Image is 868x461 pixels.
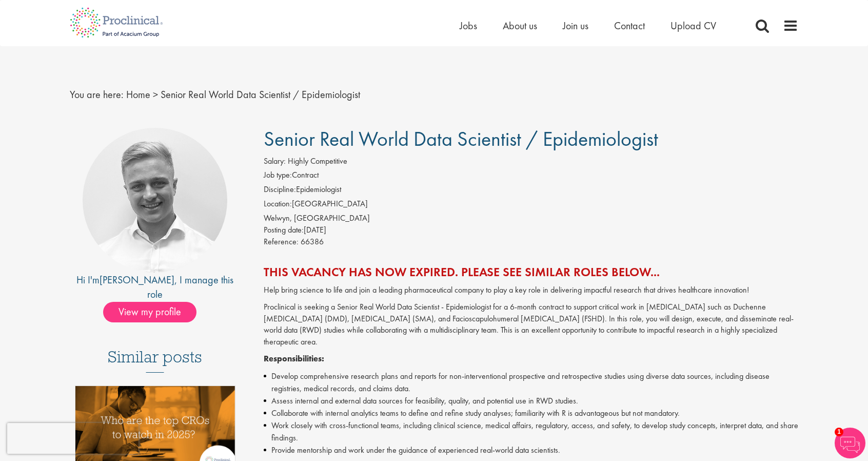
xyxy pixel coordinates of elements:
[108,348,202,373] h3: Similar posts
[7,423,139,454] iframe: reCAPTCHA
[835,428,865,458] img: Chatbot
[264,156,286,167] label: Salary:
[264,198,292,210] label: Location:
[614,19,645,32] a: Contact
[264,184,296,196] label: Discipline:
[70,273,241,302] div: Hi I'm , I manage this role
[264,444,799,456] li: Provide mentorship and work under the guidance of experienced real-world data scientists.
[670,19,716,32] a: Upload CV
[460,19,477,32] a: Jobs
[100,273,174,286] a: [PERSON_NAME]
[264,169,292,181] label: Job type:
[264,126,658,152] span: Senior Real World Data Scientist / Epidemiologist
[264,301,799,348] p: Proclinical is seeking a Senior Real World Data Scientist - Epidemiologist for a 6-month contract...
[70,88,124,101] span: You are here:
[264,198,799,213] li: [GEOGRAPHIC_DATA]
[264,184,799,198] li: Epidemiologist
[264,169,799,184] li: Contract
[264,419,799,444] li: Work closely with cross-functional teams, including clinical science, medical affairs, regulatory...
[264,236,299,248] label: Reference:
[126,88,150,101] a: breadcrumb link
[301,236,324,247] span: 66386
[264,284,799,296] p: Help bring science to life and join a leading pharmaceutical company to play a key role in delive...
[563,19,588,32] a: Join us
[161,88,360,101] span: Senior Real World Data Scientist / Epidemiologist
[264,353,324,364] strong: Responsibilities:
[103,302,196,322] span: View my profile
[288,156,347,166] span: Highly Competitive
[503,19,537,32] a: About us
[264,224,304,235] span: Posting date:
[153,88,158,101] span: >
[83,128,227,273] img: imeage of recruiter Joshua Bye
[103,304,207,317] a: View my profile
[264,224,799,236] div: [DATE]
[264,395,799,407] li: Assess internal and external data sources for feasibility, quality, and potential use in RWD stud...
[835,428,843,436] span: 1
[264,265,799,279] h2: This vacancy has now expired. Please see similar roles below...
[264,370,799,395] li: Develop comprehensive research plans and reports for non-interventional prospective and retrospec...
[264,407,799,419] li: Collaborate with internal analytics teams to define and refine study analyses; familiarity with R...
[264,213,799,224] div: Welwyn, [GEOGRAPHIC_DATA]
